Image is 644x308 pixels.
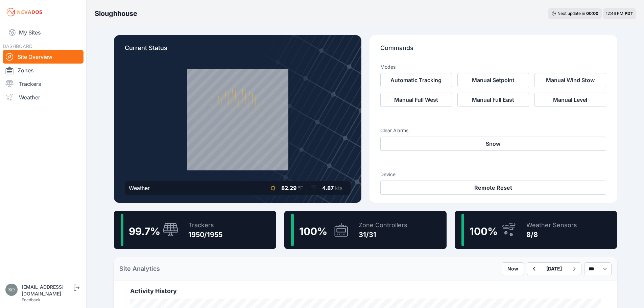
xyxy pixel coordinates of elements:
[129,225,160,237] span: 99.7 %
[299,225,327,237] span: 100 %
[5,7,43,18] img: Nevados
[22,297,41,302] a: Feedback
[322,185,334,191] span: 4.87
[380,93,452,107] button: Manual Full West
[502,262,524,275] button: Now
[359,230,407,239] div: 31/31
[335,185,342,191] span: kts
[606,11,623,16] span: 12:46 PM
[129,184,150,192] div: Weather
[284,211,447,249] a: 100%Zone Controllers31/31
[470,225,498,237] span: 100 %
[3,24,84,41] a: My Sites
[586,11,598,16] div: 00 : 00
[380,43,606,58] p: Commands
[380,181,606,195] button: Remote Reset
[541,263,567,275] button: [DATE]
[380,64,396,70] h3: Modes
[557,11,585,16] span: Next update in
[5,284,18,296] img: solarae@invenergy.com
[526,220,577,230] div: Weather Sensors
[95,5,137,22] nav: Breadcrumb
[3,64,84,77] a: Zones
[95,9,137,18] h3: Sloughhouse
[114,211,276,249] a: 99.7%Trackers1950/1955
[3,77,84,91] a: Trackers
[3,43,32,49] span: DASHBOARD
[125,43,351,58] p: Current Status
[298,185,303,191] span: °F
[534,73,606,87] button: Manual Wind Stow
[457,73,529,87] button: Manual Setpoint
[380,127,606,134] h3: Clear Alarms
[534,93,606,107] button: Manual Level
[380,171,606,178] h3: Device
[625,11,633,16] span: PDT
[119,264,160,274] h2: Site Analytics
[3,50,84,64] a: Site Overview
[130,286,601,296] h2: Activity History
[3,91,84,104] a: Weather
[359,220,407,230] div: Zone Controllers
[188,220,222,230] div: Trackers
[281,185,296,191] span: 82.29
[526,230,577,239] div: 8/8
[22,284,72,297] div: [EMAIL_ADDRESS][DOMAIN_NAME]
[455,211,617,249] a: 100%Weather Sensors8/8
[457,93,529,107] button: Manual Full East
[380,73,452,87] button: Automatic Tracking
[188,230,222,239] div: 1950/1955
[380,137,606,151] button: Snow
